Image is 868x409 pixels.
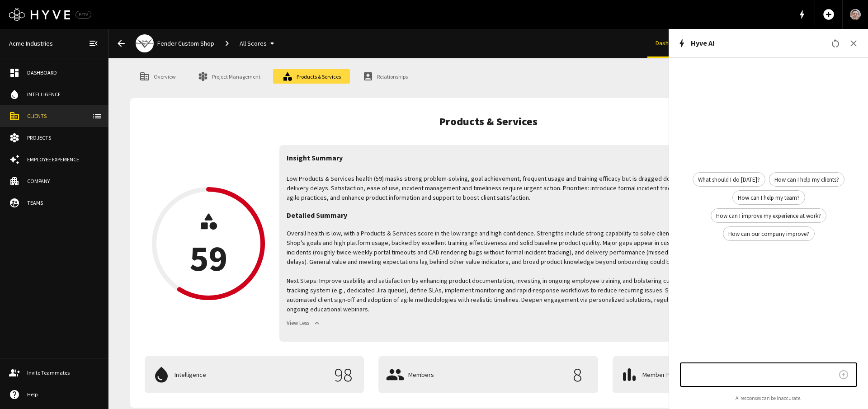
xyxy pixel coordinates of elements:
[647,29,693,58] a: Dashboard
[822,8,835,21] span: add_circle
[439,114,538,129] h5: Products & Services
[27,390,99,399] div: Help
[330,365,357,384] p: 98
[88,107,106,125] button: client-list
[134,32,218,55] a: Fender Custom Shop
[9,89,20,100] span: water_drop
[5,35,57,52] a: Acme Industries
[152,187,265,300] button: 59
[152,365,171,384] span: water_drop
[287,229,825,314] p: Overall health is low, with a Products & Services score in the low range and high confidence. Str...
[723,226,815,241] div: How can our company improve?
[27,199,99,207] div: Teams
[408,370,560,380] p: Members
[273,69,350,84] a: Products & Services
[175,370,326,380] p: Intelligence
[287,174,825,202] p: Low Products & Services health (59) masks strong problem-solving, goal achievement, frequent usag...
[693,175,765,184] span: What should I do [DATE]?
[27,155,99,164] div: Employee Experience
[287,152,343,170] h6: Insight Summary
[130,69,185,84] a: Overview
[145,356,364,393] button: Intelligence98
[136,39,154,47] img: fendercustomshop.com
[723,230,814,239] span: How can our company improve?
[819,5,839,24] button: Add
[189,69,269,84] a: Project Management
[564,365,591,384] p: 8
[693,172,765,187] div: What should I do [DATE]?
[680,394,857,402] p: AI responses can be inaccurate.
[769,172,844,187] div: How can I help my clients?
[27,112,99,120] div: Clients
[287,316,322,330] button: View Less
[691,39,826,47] h2: Hyve AI
[733,193,805,202] span: How can I help my team?
[27,369,99,377] div: Invite Teammates
[769,175,844,184] span: How can I help my clients?
[647,29,828,58] div: client navigation tabs
[27,69,99,77] div: Dashboard
[826,34,844,52] button: Reset Conversation
[850,9,861,20] img: User Avatar
[287,202,347,229] h6: Detailed Summary
[27,134,99,142] div: Projects
[27,90,99,99] div: Intelligence
[732,190,805,205] div: How can I help my team?
[711,212,826,221] span: How can I improve my experience at work?
[189,240,227,276] p: 59
[27,177,99,185] div: Company
[354,69,417,84] a: Relationships
[378,356,598,393] a: Members8
[75,11,91,19] div: BETA
[236,35,281,52] button: All Scores
[711,208,826,223] div: How can I improve my experience at work?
